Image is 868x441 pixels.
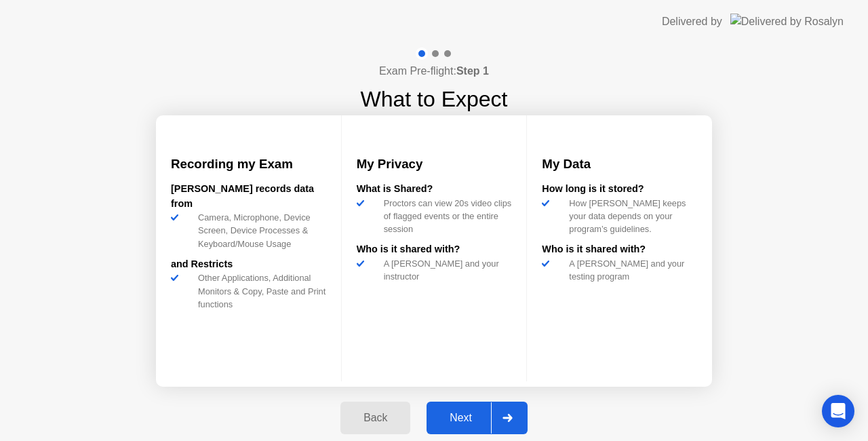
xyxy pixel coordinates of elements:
div: A [PERSON_NAME] and your testing program [564,257,697,283]
div: Who is it shared with? [357,242,512,257]
div: [PERSON_NAME] records data from [171,182,326,211]
h3: Recording my Exam [171,155,326,174]
img: Delivered by Rosalyn [730,14,844,29]
button: Next [427,402,528,434]
div: Camera, Microphone, Device Screen, Device Processes & Keyboard/Mouse Usage [193,211,326,250]
div: A [PERSON_NAME] and your instructor [378,257,512,283]
h3: My Privacy [357,155,512,174]
div: Back [344,412,406,424]
div: Next [431,412,491,424]
div: Other Applications, Additional Monitors & Copy, Paste and Print functions [193,271,326,311]
h3: My Data [542,155,697,174]
h1: What to Expect [361,83,508,115]
div: How long is it stored? [542,182,697,197]
div: Proctors can view 20s video clips of flagged events or the entire session [378,197,512,236]
div: Delivered by [662,14,722,30]
div: What is Shared? [357,182,512,197]
div: How [PERSON_NAME] keeps your data depends on your program’s guidelines. [564,197,697,236]
h4: Exam Pre-flight: [379,63,489,79]
b: Step 1 [456,65,489,77]
div: Open Intercom Messenger [822,395,854,427]
button: Back [340,402,410,434]
div: Who is it shared with? [542,242,697,257]
div: and Restricts [171,257,326,272]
